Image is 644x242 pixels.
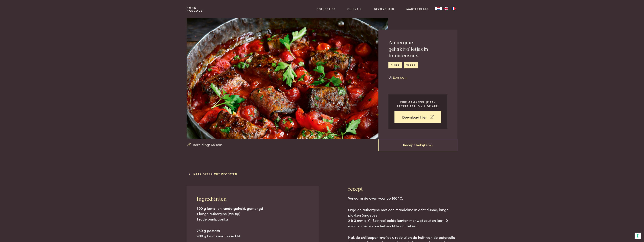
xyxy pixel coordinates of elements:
[316,7,335,11] a: Collecties
[348,207,449,217] span: Snijd de aubergine met een mandoline in acht dunne, lange plakken (ongeveer
[388,74,447,80] p: Uit
[197,233,241,238] span: 400 g kerstomaatjes in blik
[348,195,403,201] span: Verwarm de oven voor op 180 °C.
[406,7,429,11] a: Masterclass
[435,7,442,10] div: Language
[193,142,223,147] span: Bereiding: 65 min.
[450,7,457,10] a: FR
[189,172,237,176] a: Naar overzicht recepten
[187,6,203,12] a: PurePascale
[348,186,457,193] h3: recept
[374,7,394,11] a: Gezondheid
[442,7,450,10] a: EN
[393,74,407,80] a: Een pan
[388,62,402,68] a: diner
[388,40,447,59] h2: Aubergine-gehaktrolletjes in tomatensaus
[404,62,418,68] a: vlees
[347,7,362,11] a: Culinair
[197,206,263,211] span: 300 g lams- en rundergehakt, gemengd
[378,139,457,151] a: Recept bekijken
[197,228,220,233] span: 250 g passata
[442,7,457,10] ul: Language list
[435,7,457,10] aside: Language selected: Nederlands
[635,233,641,239] button: Uw voorkeuren voor toestemming voor trackingtechnologieën
[394,100,441,108] p: Vind gemakkelijk een recept terug via de app!
[197,211,240,216] span: 1 lange aubergine (zie tip)
[197,197,227,202] span: Ingrediënten
[394,111,441,123] a: Download hier
[197,216,228,221] span: 1 rode puntpaprika
[435,7,442,10] a: NL
[348,218,448,228] span: 2 à 3 mm dik). Bestrooi beide kanten met wat zout en laat 10 minuten rusten om het vocht te ontt...
[187,18,388,139] img: Aubergine-gehaktrolletjes in tomatensaus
